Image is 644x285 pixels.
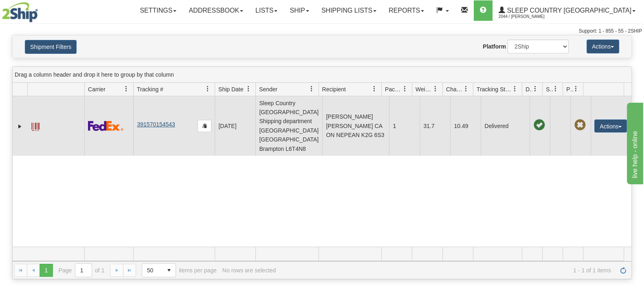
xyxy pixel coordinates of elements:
a: Shipping lists [315,0,382,21]
a: Sender filter column settings [305,82,319,96]
span: Pickup Not Assigned [574,119,585,131]
span: Weight [415,85,433,93]
button: Shipment Filters [25,40,77,54]
td: [DATE] [215,96,255,156]
a: Lists [249,0,284,21]
span: Pickup Status [566,85,573,93]
input: Page 1 [75,264,92,277]
div: Support: 1 - 855 - 55 - 2SHIP [2,28,642,35]
span: Delivery Status [525,85,532,93]
div: No rows are selected [222,267,276,274]
button: Copy to clipboard [198,120,211,132]
span: Shipment Issues [546,85,553,93]
span: Charge [446,85,463,93]
span: Ship Date [218,85,243,93]
a: Packages filter column settings [398,82,412,96]
a: Addressbook [182,0,249,21]
img: 2 - FedEx Express® [88,121,123,131]
span: select [163,264,176,277]
span: 1 - 1 of 1 items [281,267,611,274]
label: Platform [483,42,506,51]
a: Tracking # filter column settings [201,82,215,96]
a: Tracking Status filter column settings [508,82,522,96]
a: Ship [284,0,315,21]
td: [PERSON_NAME] [PERSON_NAME] CA ON NEPEAN K2G 6S3 [322,96,389,156]
span: Page 1 [40,264,53,277]
span: Sleep Country [GEOGRAPHIC_DATA] [505,7,631,14]
span: On time [533,119,545,131]
a: Sleep Country [GEOGRAPHIC_DATA] 2044 / [PERSON_NAME] [492,0,642,21]
span: Page of 1 [59,263,105,277]
span: 2044 / [PERSON_NAME] [499,13,560,21]
span: Packages [385,85,402,93]
a: Carrier filter column settings [119,82,133,96]
span: Page sizes drop down [142,263,176,277]
a: Ship Date filter column settings [242,82,255,96]
span: Carrier [88,85,106,93]
a: Reports [382,0,430,21]
td: Sleep Country [GEOGRAPHIC_DATA] Shipping department [GEOGRAPHIC_DATA] [GEOGRAPHIC_DATA] Brampton ... [255,96,322,156]
div: grid grouping header [13,67,631,83]
td: 10.49 [450,96,481,156]
a: Recipient filter column settings [367,82,381,96]
a: Pickup Status filter column settings [569,82,583,96]
span: Tracking # [137,85,163,93]
div: live help - online [6,5,75,15]
a: 391570154543 [137,121,175,128]
span: Tracking Status [477,85,512,93]
span: Sender [259,85,277,93]
a: Weight filter column settings [429,82,442,96]
td: Delivered [481,96,530,156]
span: Recipient [322,85,346,93]
a: Shipment Issues filter column settings [549,82,563,96]
td: 31.7 [420,96,450,156]
a: Delivery Status filter column settings [528,82,542,96]
a: Charge filter column settings [459,82,473,96]
td: 1 [389,96,420,156]
button: Actions [594,119,627,133]
span: items per page [142,263,217,277]
a: Settings [134,0,182,21]
a: Expand [16,122,24,130]
img: logo2044.jpg [2,2,38,22]
a: Refresh [617,264,630,277]
a: Label [31,119,40,132]
button: Actions [587,40,619,53]
span: 50 [147,266,158,274]
iframe: chat widget [625,101,643,184]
